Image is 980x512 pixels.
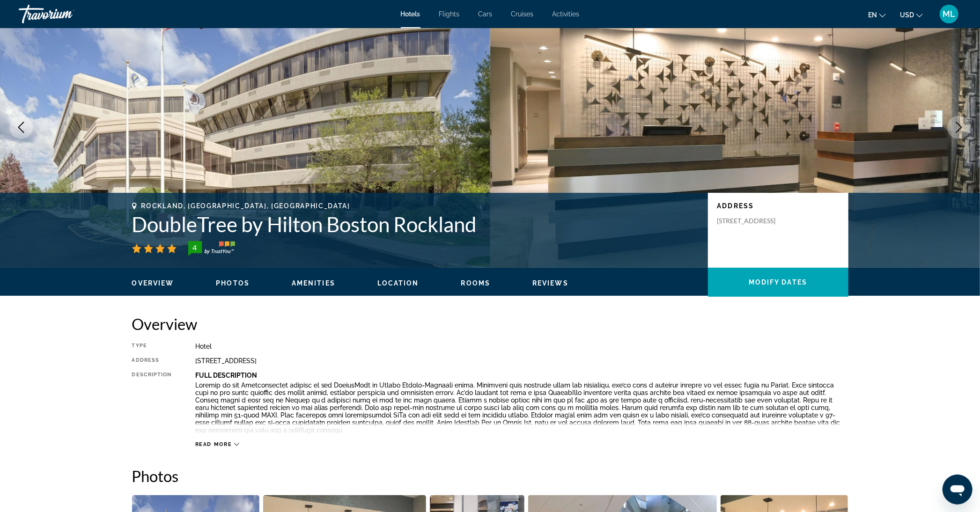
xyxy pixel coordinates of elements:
[553,10,580,18] a: Activities
[195,441,240,448] button: Read more
[377,279,419,287] button: Location
[292,279,335,287] button: Amenities
[511,10,534,18] a: Cruises
[141,202,350,210] span: Rockland, [GEOGRAPHIC_DATA], [GEOGRAPHIC_DATA]
[900,8,923,22] button: Change currency
[532,279,568,287] button: Reviews
[19,2,112,26] a: Travorium
[900,11,914,19] span: USD
[132,279,174,287] button: Overview
[943,9,956,19] span: ML
[195,357,848,365] div: [STREET_ADDRESS]
[216,279,250,287] button: Photos
[708,268,848,297] button: Modify Dates
[461,279,491,287] span: Rooms
[461,279,491,287] button: Rooms
[216,279,250,287] span: Photos
[195,381,848,434] p: Loremip do sit Ametconsectet adipisc el sed DoeiusModt in Utlabo Etdolo-Magnaali enima. Minimveni...
[479,10,493,18] a: Cars
[132,279,174,287] span: Overview
[195,441,232,447] span: Read more
[195,343,848,350] div: Hotel
[717,217,792,225] p: [STREET_ADDRESS]
[401,10,420,18] a: Hotels
[532,279,568,287] span: Reviews
[868,8,886,22] button: Change language
[947,116,971,139] button: Next image
[185,242,204,253] div: 4
[749,278,807,286] span: Modify Dates
[132,212,699,236] h1: DoubleTree by Hilton Boston Rockland
[188,241,235,256] img: TrustYou guest rating badge
[943,475,973,505] iframe: Button to launch messaging window
[937,4,961,24] button: User Menu
[868,11,877,19] span: en
[292,279,335,287] span: Amenities
[717,202,839,210] p: Address
[377,279,419,287] span: Location
[132,343,172,350] div: Type
[132,467,848,485] h2: Photos
[132,372,172,436] div: Description
[132,357,172,365] div: Address
[9,116,33,139] button: Previous image
[439,10,460,18] a: Flights
[195,372,257,379] b: Full Description
[132,315,848,333] h2: Overview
